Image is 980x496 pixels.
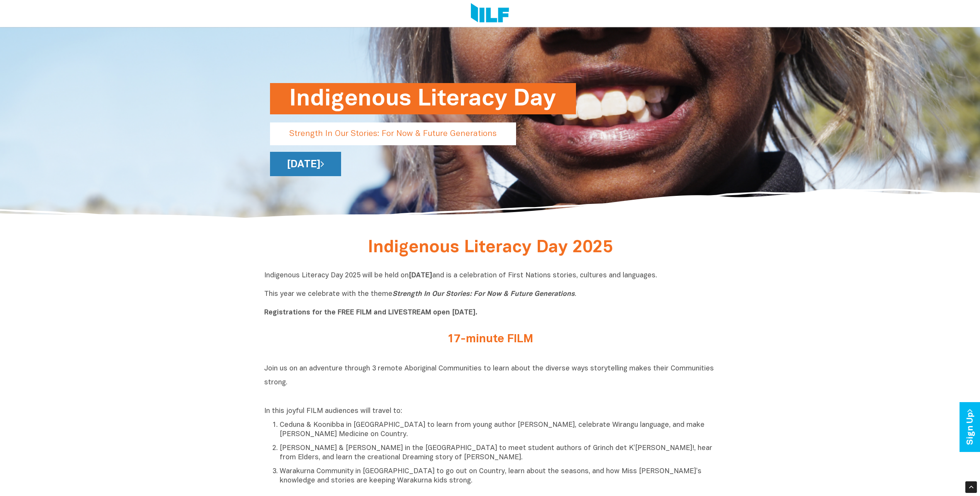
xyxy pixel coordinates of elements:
p: Strength In Our Stories: For Now & Future Generations [270,122,516,145]
img: Logo [471,3,509,24]
p: Warakurna Community in [GEOGRAPHIC_DATA] to go out on Country, learn about the seasons, and how M... [280,467,716,486]
b: [DATE] [409,272,432,279]
span: Indigenous Literacy Day 2025 [368,240,613,256]
span: Join us on an adventure through 3 remote Aboriginal Communities to learn about the diverse ways s... [264,365,714,386]
p: Ceduna & Koonibba in [GEOGRAPHIC_DATA] to learn from young author [PERSON_NAME], celebrate Wirang... [280,421,716,439]
a: [DATE] [270,152,341,176]
b: Registrations for the FREE FILM and LIVESTREAM open [DATE]. [264,309,477,316]
h2: 17-minute FILM [345,333,635,346]
h1: Indigenous Literacy Day [289,83,557,114]
p: [PERSON_NAME] & [PERSON_NAME] in the [GEOGRAPHIC_DATA] to meet student authors of Grinch det K’[P... [280,444,716,462]
p: Indigenous Literacy Day 2025 will be held on and is a celebration of First Nations stories, cultu... [264,271,716,318]
i: Strength In Our Stories: For Now & Future Generations [392,291,575,297]
div: Scroll Back to Top [965,481,977,493]
p: In this joyful FILM audiences will travel to: [264,407,716,416]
